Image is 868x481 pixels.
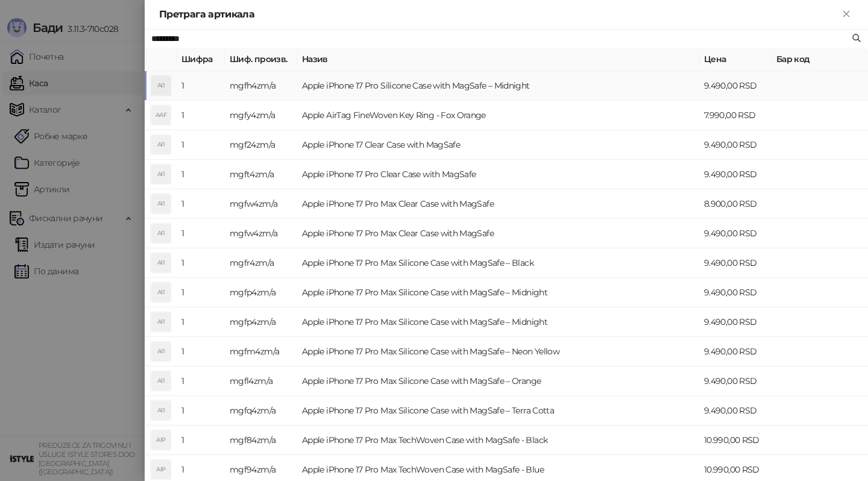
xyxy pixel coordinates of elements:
td: 1 [177,426,225,455]
td: 10.990,00 RSD [699,426,772,455]
td: mgfr4zm/a [225,248,297,278]
td: 1 [177,248,225,278]
td: 9.490,00 RSD [699,278,772,307]
td: Apple iPhone 17 Pro Silicone Case with MagSafe – Midnight [297,71,699,101]
div: AIP [151,460,171,479]
td: 1 [177,189,225,219]
div: AI1 [151,371,171,391]
td: mgfp4zm/a [225,307,297,337]
td: Apple iPhone 17 Pro Max Silicone Case with MagSafe – Terra Cotta [297,396,699,426]
th: Цена [699,48,772,71]
td: mgfm4zm/a [225,337,297,366]
div: AI1 [151,312,171,332]
td: 9.490,00 RSD [699,366,772,396]
button: Close [839,7,854,22]
td: 1 [177,219,225,248]
td: Apple iPhone 17 Pro Clear Case with MagSafe [297,160,699,189]
td: mgfw4zm/a [225,219,297,248]
th: Назив [297,48,699,71]
td: Apple AirTag FineWoven Key Ring - Fox Orange [297,101,699,130]
div: AI1 [151,76,171,95]
div: Претрага артикала [159,7,839,22]
th: Шифра [177,48,225,71]
td: Apple iPhone 17 Pro Max Silicone Case with MagSafe – Orange [297,366,699,396]
td: 9.490,00 RSD [699,71,772,101]
td: mgft4zm/a [225,160,297,189]
td: mgfq4zm/a [225,396,297,426]
td: Apple iPhone 17 Pro Max Clear Case with MagSafe [297,219,699,248]
td: 8.900,00 RSD [699,189,772,219]
td: Apple iPhone 17 Pro Max Silicone Case with MagSafe – Midnight [297,278,699,307]
td: mgfy4zm/a [225,101,297,130]
td: mgfp4zm/a [225,278,297,307]
td: mgf24zm/a [225,130,297,160]
td: 1 [177,160,225,189]
div: AAF [151,105,171,125]
td: 9.490,00 RSD [699,130,772,160]
td: mgf84zm/a [225,426,297,455]
td: 9.490,00 RSD [699,307,772,337]
td: 1 [177,71,225,101]
div: AI1 [151,253,171,272]
td: Apple iPhone 17 Pro Max Clear Case with MagSafe [297,189,699,219]
div: AIP [151,430,171,450]
td: 1 [177,366,225,396]
td: 1 [177,130,225,160]
td: 1 [177,337,225,366]
div: AI1 [151,135,171,154]
td: 1 [177,101,225,130]
td: Apple iPhone 17 Pro Max Silicone Case with MagSafe – Black [297,248,699,278]
td: 9.490,00 RSD [699,396,772,426]
td: Apple iPhone 17 Pro Max Silicone Case with MagSafe – Midnight [297,307,699,337]
td: Apple iPhone 17 Clear Case with MagSafe [297,130,699,160]
td: Apple iPhone 17 Pro Max TechWoven Case with MagSafe - Black [297,426,699,455]
div: AI1 [151,342,171,361]
td: 7.990,00 RSD [699,101,772,130]
td: mgfw4zm/a [225,189,297,219]
td: 1 [177,278,225,307]
div: AI1 [151,283,171,302]
td: 9.490,00 RSD [699,219,772,248]
td: 1 [177,307,225,337]
td: Apple iPhone 17 Pro Max Silicone Case with MagSafe – Neon Yellow [297,337,699,366]
td: mgfh4zm/a [225,71,297,101]
td: 9.490,00 RSD [699,160,772,189]
td: 1 [177,396,225,426]
div: AI1 [151,194,171,213]
div: AI1 [151,224,171,243]
th: Шиф. произв. [225,48,297,71]
div: AI1 [151,401,171,420]
td: mgfl4zm/a [225,366,297,396]
td: 9.490,00 RSD [699,337,772,366]
td: 9.490,00 RSD [699,248,772,278]
th: Бар код [772,48,868,71]
div: AI1 [151,165,171,184]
